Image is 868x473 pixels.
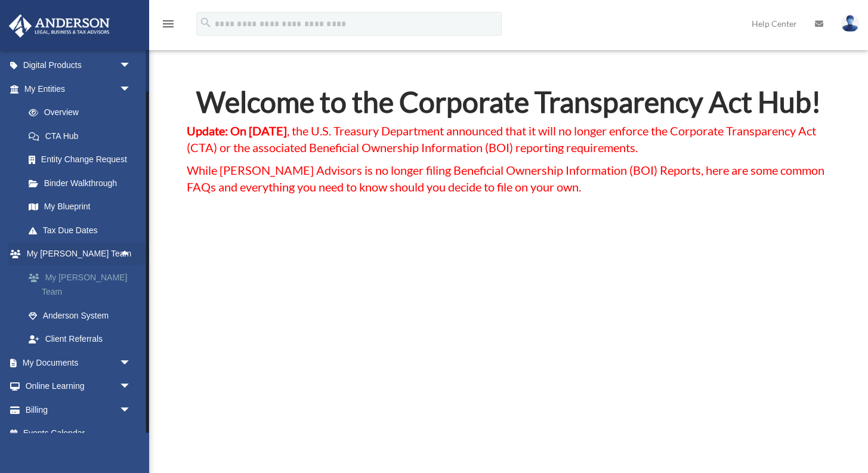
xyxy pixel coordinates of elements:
[187,163,824,194] span: While [PERSON_NAME] Advisors is no longer filing Beneficial Ownership Information (BOI) Reports, ...
[187,123,287,138] strong: Update: On [DATE]
[199,16,212,29] i: search
[8,422,149,446] a: Events Calendar
[8,398,149,422] a: Billingarrow_drop_down
[187,123,816,154] span: , the U.S. Treasury Department announced that it will no longer enforce the Corporate Transparenc...
[161,17,175,31] i: menu
[17,304,149,327] a: Anderson System
[119,398,143,422] span: arrow_drop_down
[187,88,831,122] h2: Welcome to the Corporate Transparency Act Hub!
[17,148,149,172] a: Entity Change Request
[119,242,143,267] span: arrow_drop_up
[8,242,149,266] a: My [PERSON_NAME] Teamarrow_drop_up
[8,351,149,375] a: My Documentsarrow_drop_down
[17,171,149,195] a: Binder Walkthrough
[161,21,175,31] a: menu
[17,218,149,242] a: Tax Due Dates
[8,54,149,78] a: Digital Productsarrow_drop_down
[119,54,143,78] span: arrow_drop_down
[17,195,149,219] a: My Blueprint
[8,375,149,398] a: Online Learningarrow_drop_down
[17,124,143,148] a: CTA Hub
[119,351,143,375] span: arrow_drop_down
[119,375,143,399] span: arrow_drop_down
[8,77,149,101] a: My Entitiesarrow_drop_down
[17,265,149,304] a: My [PERSON_NAME] Team
[17,327,149,351] a: Client Referrals
[5,14,113,38] img: Anderson Advisors Platinum Portal
[119,77,143,101] span: arrow_drop_down
[17,101,149,125] a: Overview
[841,15,859,32] img: User Pic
